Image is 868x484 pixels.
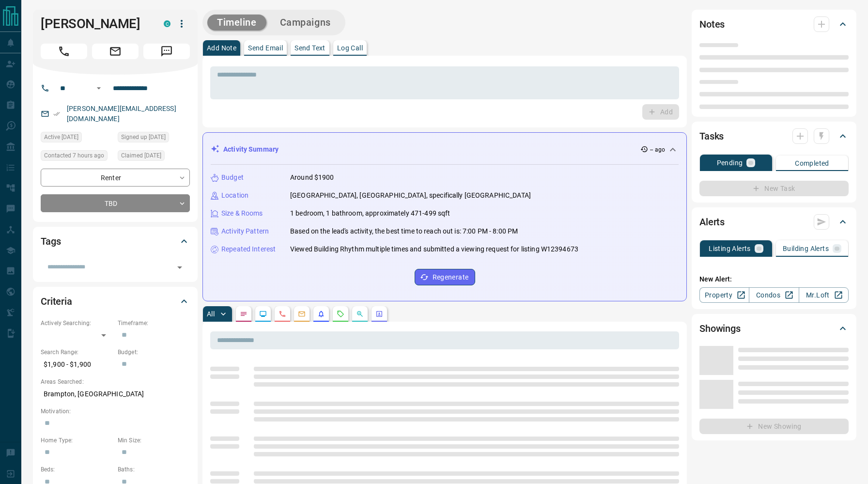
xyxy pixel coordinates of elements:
[298,310,306,318] svg: Emails
[207,311,215,317] p: All
[41,386,190,402] p: Brampton, [GEOGRAPHIC_DATA]
[41,465,113,474] p: Beds:
[699,125,849,148] div: Tasks
[337,310,344,318] svg: Requests
[118,348,190,357] p: Budget:
[41,234,61,249] h2: Tags
[53,110,60,117] svg: Email Verified
[93,82,105,94] button: Open
[290,172,334,183] p: Around $1900
[221,226,269,236] p: Activity Pattern
[44,151,104,160] span: Contacted 7 hours ago
[749,287,799,303] a: Condos
[118,465,190,474] p: Baths:
[290,190,531,201] p: [GEOGRAPHIC_DATA], [GEOGRAPHIC_DATA], specifically [GEOGRAPHIC_DATA]
[699,16,725,32] h2: Notes
[41,294,72,309] h2: Criteria
[699,214,725,230] h2: Alerts
[41,194,190,212] div: TBD
[699,210,849,234] div: Alerts
[717,159,743,166] p: Pending
[223,144,279,155] p: Activity Summary
[317,310,325,318] svg: Listing Alerts
[795,160,829,167] p: Completed
[164,20,170,27] div: condos.ca
[783,245,829,252] p: Building Alerts
[221,244,276,254] p: Repeated Interest
[41,290,190,313] div: Criteria
[699,321,741,336] h2: Showings
[709,245,751,252] p: Listing Alerts
[41,44,87,59] span: Call
[41,407,190,416] p: Motivation:
[290,244,578,254] p: Viewed Building Rhythm multiple times and submitted a viewing request for listing W12394673
[41,436,113,445] p: Home Type:
[294,45,325,51] p: Send Text
[118,319,190,328] p: Timeframe:
[121,151,161,160] span: Claimed [DATE]
[207,45,236,51] p: Add Note
[41,230,190,253] div: Tags
[92,44,139,59] span: Email
[240,310,248,318] svg: Notes
[41,169,190,187] div: Renter
[118,436,190,445] p: Min Size:
[375,310,383,318] svg: Agent Actions
[650,145,665,154] p: -- ago
[41,357,113,373] p: $1,900 - $1,900
[41,16,149,31] h1: [PERSON_NAME]
[279,310,286,318] svg: Calls
[699,317,849,340] div: Showings
[207,15,266,31] button: Timeline
[118,132,190,145] div: Wed Sep 10 2025
[337,45,363,51] p: Log Call
[290,208,450,219] p: 1 bedroom, 1 bathroom, approximately 471-499 sqft
[221,172,244,183] p: Budget
[259,310,267,318] svg: Lead Browsing Activity
[270,15,341,31] button: Campaigns
[415,269,475,285] button: Regenerate
[173,261,186,274] button: Open
[41,377,190,386] p: Areas Searched:
[121,132,166,142] span: Signed up [DATE]
[67,105,176,123] a: [PERSON_NAME][EMAIL_ADDRESS][DOMAIN_NAME]
[699,287,749,303] a: Property
[799,287,849,303] a: Mr.Loft
[699,128,724,144] h2: Tasks
[221,190,248,201] p: Location
[221,208,263,219] p: Size & Rooms
[41,132,113,145] div: Wed Sep 10 2025
[143,44,190,59] span: Message
[41,150,113,164] div: Fri Sep 12 2025
[41,348,113,357] p: Search Range:
[290,226,518,236] p: Based on the lead's activity, the best time to reach out is: 7:00 PM - 8:00 PM
[699,13,849,36] div: Notes
[356,310,364,318] svg: Opportunities
[118,150,190,164] div: Thu Sep 11 2025
[248,45,283,51] p: Send Email
[41,319,113,328] p: Actively Searching:
[44,132,78,142] span: Active [DATE]
[699,274,849,284] p: New Alert:
[211,141,679,158] div: Activity Summary-- ago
